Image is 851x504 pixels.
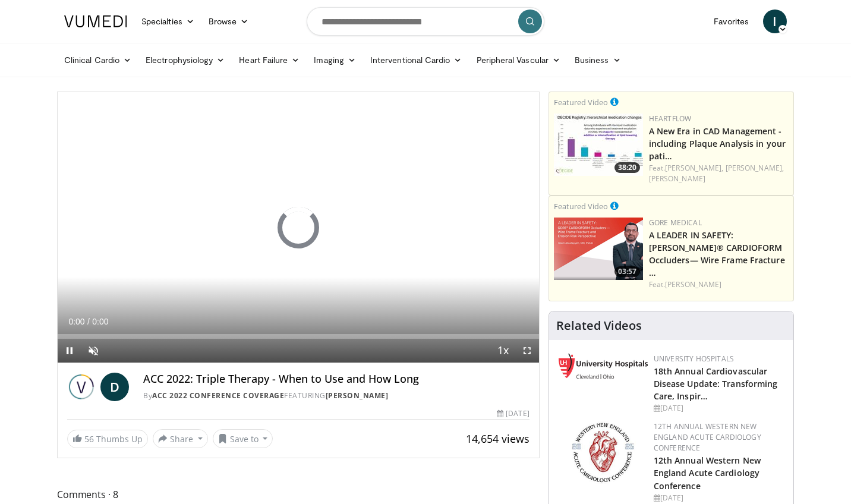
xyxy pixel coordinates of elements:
input: Search topics, interventions [307,7,544,36]
a: [PERSON_NAME] [649,174,705,184]
a: [PERSON_NAME], [665,163,723,173]
div: [DATE] [497,408,529,419]
a: 12th Annual Western New England Acute Cardiology Conference [654,421,761,453]
a: Business [568,48,628,72]
a: Specialties [134,10,201,33]
a: Gore Medical [649,218,702,228]
span: 03:57 [614,266,640,277]
img: ACC 2022 Conference Coverage [67,373,96,401]
button: Unmute [81,339,105,363]
button: Fullscreen [515,339,539,363]
div: By FEATURING [143,390,529,401]
span: 38:20 [614,162,640,173]
div: [DATE] [654,493,784,503]
div: Feat. [649,163,789,184]
a: [PERSON_NAME], [726,163,784,173]
a: Favorites [707,10,756,33]
a: [PERSON_NAME] [665,279,721,289]
span: 56 [84,433,94,445]
div: Progress Bar [58,334,539,339]
a: 03:57 [554,218,643,280]
a: Browse [201,10,256,33]
a: Imaging [307,48,363,72]
a: A LEADER IN SAFETY: [PERSON_NAME]® CARDIOFORM Occluders— Wire Frame Fracture … [649,229,785,278]
a: 12th Annual Western New England Acute Cardiology Conference [654,455,761,491]
a: 18th Annual Cardiovascular Disease Update: Transforming Care, Inspir… [654,366,778,402]
a: 38:20 [554,114,643,176]
button: Share [153,429,208,448]
div: Feat. [649,279,789,290]
a: Heart Failure [232,48,307,72]
h4: ACC 2022: Triple Therapy - When to Use and How Long [143,373,529,386]
span: 0:00 [92,317,108,326]
a: [PERSON_NAME] [326,390,389,401]
img: 738d0e2d-290f-4d89-8861-908fb8b721dc.150x105_q85_crop-smart_upscale.jpg [554,114,643,176]
span: 0:00 [68,317,84,326]
a: Clinical Cardio [57,48,138,72]
img: 9990610e-7b98-4a1a-8e13-3eef897f3a0c.png.150x105_q85_crop-smart_upscale.png [554,218,643,280]
a: A New Era in CAD Management - including Plaque Analysis in your pati… [649,125,786,162]
small: Featured Video [554,97,608,108]
button: Pause [58,339,81,363]
a: 56 Thumbs Up [67,430,148,448]
span: / [87,317,90,326]
img: 0954f259-7907-4053-a817-32a96463ecc8.png.150x105_q85_autocrop_double_scale_upscale_version-0.2.png [570,421,636,484]
button: Save to [213,429,273,448]
img: 4dda5019-df37-4809-8c64-bdc3c4697fb4.png.150x105_q85_autocrop_double_scale_upscale_version-0.2.png [559,354,648,379]
a: University Hospitals [654,354,734,364]
a: D [100,373,129,401]
a: I [763,10,787,33]
button: Playback Rate [491,339,515,363]
a: Heartflow [649,114,692,124]
video-js: Video Player [58,92,539,363]
small: Featured Video [554,201,608,212]
h4: Related Videos [556,319,642,333]
span: 14,654 views [466,431,529,446]
div: [DATE] [654,403,784,414]
img: VuMedi Logo [64,15,127,27]
span: Comments 8 [57,487,540,502]
a: Electrophysiology [138,48,232,72]
a: Interventional Cardio [363,48,469,72]
a: Peripheral Vascular [469,48,568,72]
a: ACC 2022 Conference Coverage [152,390,284,401]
